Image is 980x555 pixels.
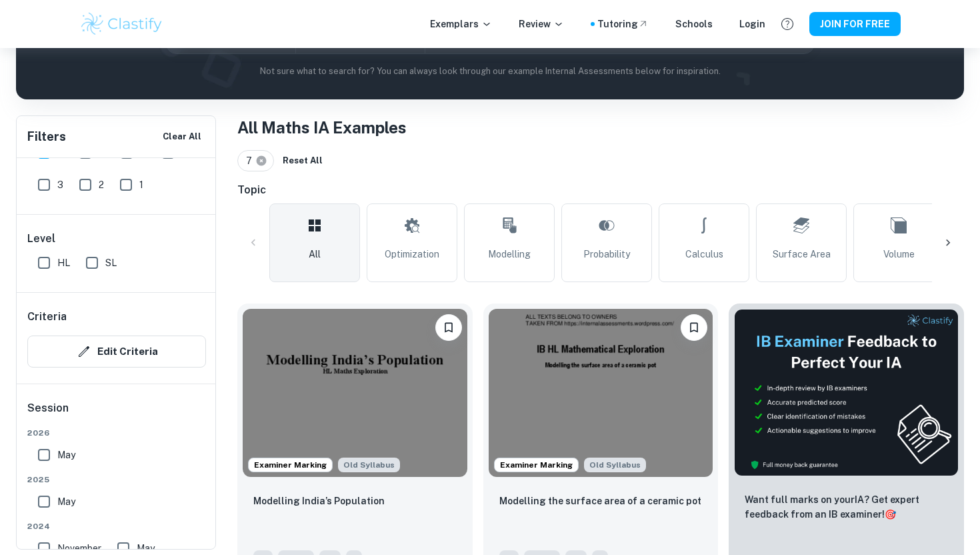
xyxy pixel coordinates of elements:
span: May [57,494,75,509]
span: 2026 [27,427,206,439]
h6: Session [27,400,206,427]
button: Edit Criteria [27,336,206,368]
span: 7 [246,153,258,168]
div: Although this IA is written for the old math syllabus (last exam in November 2020), the current I... [338,458,400,472]
button: Clear All [159,127,205,147]
h6: Topic [237,182,964,198]
p: Want full marks on your IA ? Get expert feedback from an IB examiner! [745,492,948,522]
div: 7 [237,150,274,171]
span: SL [105,255,117,270]
p: Modelling India’s Population [253,494,385,508]
p: Review [519,17,564,31]
span: Examiner Marking [495,459,578,471]
span: Examiner Marking [249,459,332,471]
span: Surface Area [773,247,831,261]
span: Calculus [685,247,723,261]
a: Schools [675,17,713,31]
div: Although this IA is written for the old math syllabus (last exam in November 2020), the current I... [584,458,646,472]
button: Please log in to bookmark exemplars [681,314,707,341]
span: Optimization [385,247,439,261]
span: 🎯 [885,509,896,520]
button: Help and Feedback [776,13,799,35]
span: Old Syllabus [338,458,400,472]
p: Not sure what to search for? You can always look through our example Internal Assessments below f... [27,65,953,78]
img: Thumbnail [734,309,959,476]
span: Volume [883,247,915,261]
h6: Level [27,231,206,247]
button: Please log in to bookmark exemplars [435,314,462,341]
p: Exemplars [430,17,492,31]
span: 3 [57,177,63,192]
span: 1 [139,177,143,192]
button: JOIN FOR FREE [809,12,901,36]
img: Clastify logo [79,11,164,37]
h6: Criteria [27,309,67,325]
span: HL [57,255,70,270]
a: Tutoring [597,17,649,31]
span: 2025 [27,474,206,486]
img: Maths IA example thumbnail: Modelling India’s Population [243,309,467,477]
button: Reset All [279,151,326,171]
span: Old Syllabus [584,458,646,472]
h6: Filters [27,127,66,146]
a: Login [739,17,765,31]
h1: All Maths IA Examples [237,115,964,139]
p: Modelling the surface area of a ceramic pot [499,494,701,508]
span: All [309,247,321,261]
span: Probability [583,247,630,261]
span: Modelling [488,247,531,261]
span: May [57,448,75,462]
span: 2024 [27,520,206,532]
img: Maths IA example thumbnail: Modelling the surface area of a ceramic [489,309,713,477]
span: 2 [99,177,104,192]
